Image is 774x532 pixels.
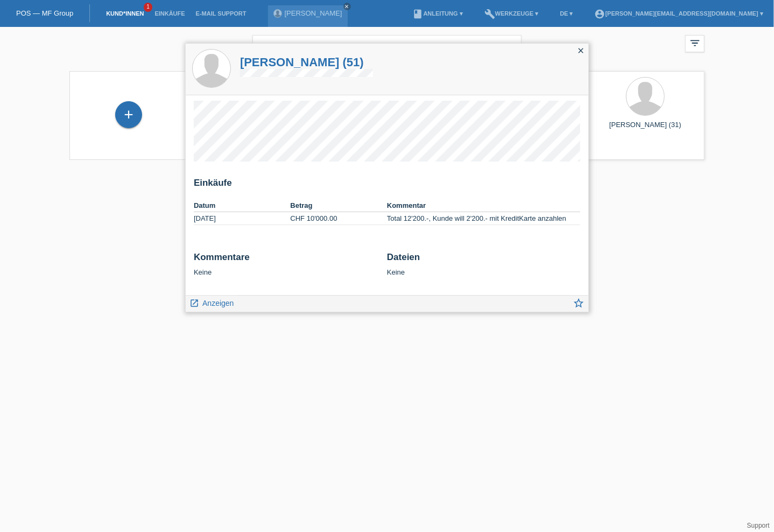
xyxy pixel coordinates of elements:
[189,298,199,308] i: launch
[344,4,350,9] i: close
[194,212,291,225] td: [DATE]
[689,37,701,49] i: filter_list
[554,10,578,17] a: DE ▾
[101,10,149,17] a: Kund*innen
[747,522,770,529] a: Support
[576,46,585,55] i: close
[144,3,152,12] span: 1
[194,199,291,212] th: Datum
[573,298,585,312] a: star_border
[479,10,544,17] a: buildWerkzeuge ▾
[149,10,190,17] a: Einkäufe
[387,252,580,276] div: Keine
[387,199,580,212] th: Kommentar
[291,212,388,225] td: CHF 10'000.00
[484,9,495,19] i: build
[189,296,234,309] a: launch Anzeigen
[595,9,606,19] i: account_circle
[116,106,142,124] div: Kund*in hinzufügen
[291,199,388,212] th: Betrag
[194,252,379,276] div: Keine
[16,9,73,17] a: POS — MF Group
[194,252,379,268] h2: Kommentare
[191,10,252,17] a: E-Mail Support
[387,212,580,225] td: Total 12'200.-, Kunde will 2'200.- mit KreditKarte anzahlen
[413,9,424,19] i: book
[194,178,580,194] h2: Einkäufe
[343,3,351,10] a: close
[285,9,342,17] a: [PERSON_NAME]
[595,121,696,138] div: [PERSON_NAME] (31)
[202,299,234,307] span: Anzeigen
[573,297,585,309] i: star_border
[240,55,373,69] a: [PERSON_NAME] (51)
[387,252,580,268] h2: Dateien
[589,10,769,17] a: account_circle[PERSON_NAME][EMAIL_ADDRESS][DOMAIN_NAME] ▾
[407,10,468,17] a: bookAnleitung ▾
[252,35,522,60] input: Suche...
